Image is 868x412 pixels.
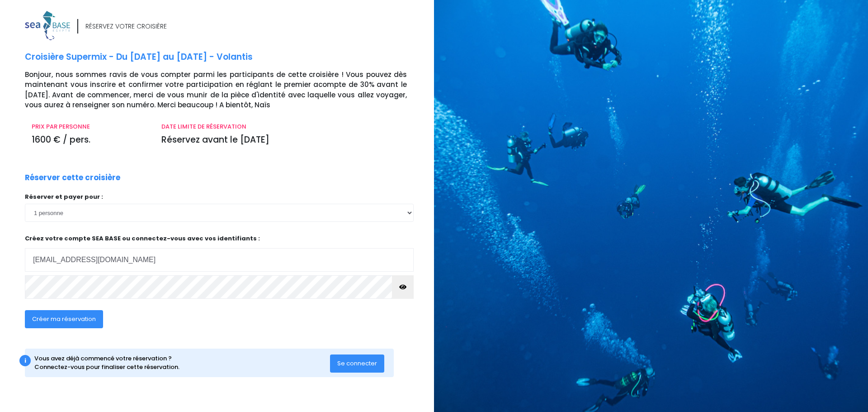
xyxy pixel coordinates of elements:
[161,122,407,131] p: DATE LIMITE DE RÉSERVATION
[25,172,120,184] p: Réserver cette croisière
[337,359,377,368] span: Se connecter
[19,355,31,366] div: i
[25,51,427,64] p: Croisière Supermix - Du [DATE] au [DATE] - Volantis
[330,359,384,367] a: Se connecter
[25,248,414,272] input: Adresse email
[161,134,407,147] p: Réservez avant le [DATE]
[25,11,70,40] img: logo_color1.png
[85,22,167,31] div: RÉSERVEZ VOTRE CROISIÈRE
[25,234,414,272] p: Créez votre compte SEA BASE ou connectez-vous avec vos identifiants :
[34,354,330,372] div: Vous avez déjà commencé votre réservation ? Connectez-vous pour finaliser cette réservation.
[25,70,427,110] p: Bonjour, nous sommes ravis de vous compter parmi les participants de cette croisière ! Vous pouve...
[32,122,148,131] p: PRIX PAR PERSONNE
[25,192,414,201] p: Réserver et payer pour :
[32,134,148,147] p: 1600 € / pers.
[32,315,96,323] span: Créer ma réservation
[25,310,103,328] button: Créer ma réservation
[330,355,384,373] button: Se connecter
